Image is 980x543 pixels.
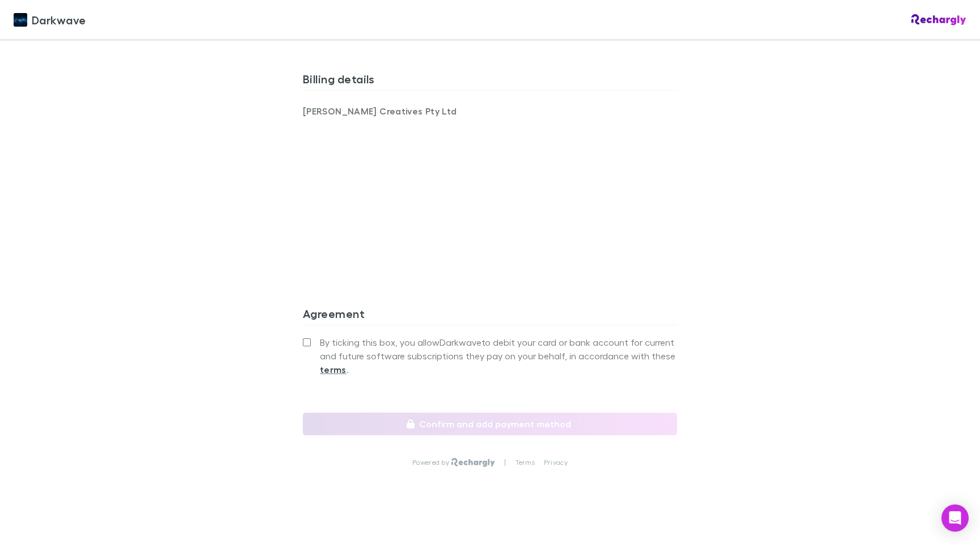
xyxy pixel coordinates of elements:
p: | [504,458,506,467]
h3: Agreement [303,307,677,325]
a: Terms [516,458,535,467]
strong: terms [320,364,347,375]
p: Powered by [412,458,451,467]
img: Rechargly Logo [451,458,495,467]
p: [PERSON_NAME] Creatives Pty Ltd [303,104,490,118]
span: Darkwave [32,11,86,28]
h3: Billing details [303,72,677,90]
div: Open Intercom Messenger [941,504,969,532]
iframe: Secure address input frame [301,125,679,254]
img: Rechargly Logo [911,14,966,26]
button: Confirm and add payment method [303,413,677,435]
a: Privacy [544,458,568,467]
img: Darkwave's Logo [14,13,27,27]
span: By ticking this box, you allow Darkwave to debit your card or bank account for current and future... [320,336,677,376]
